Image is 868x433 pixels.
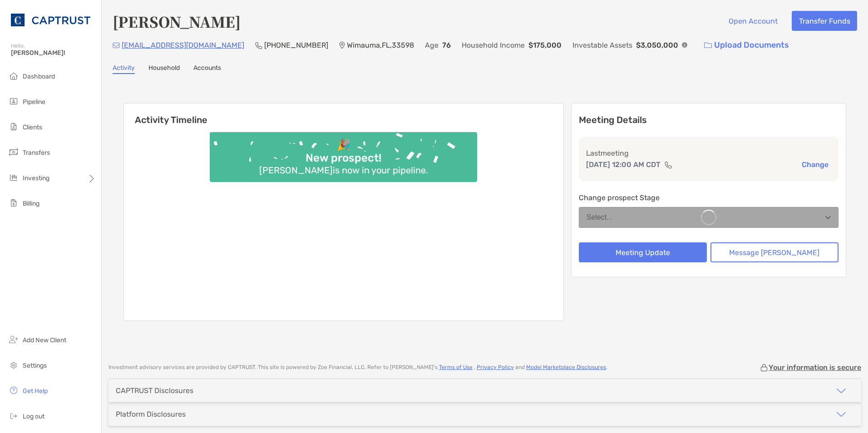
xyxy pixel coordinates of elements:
span: Billing [23,200,39,207]
p: [PHONE_NUMBER] [264,39,328,51]
p: Wimauma , FL , 33598 [347,39,414,51]
p: Your information is secure [769,363,861,372]
a: Household [148,64,180,74]
p: Last meeting [586,148,831,159]
img: Email Icon [113,43,120,48]
p: $3,050,000 [636,39,678,51]
a: Activity [113,64,135,74]
p: [DATE] 12:00 AM CDT [586,159,661,170]
h6: Activity Timeline [124,103,563,125]
p: Meeting Details [579,114,838,126]
span: Transfers [23,149,50,157]
img: icon arrow [836,385,847,396]
p: [EMAIL_ADDRESS][DOMAIN_NAME] [122,39,244,51]
a: Privacy Policy [477,364,514,370]
span: Settings [23,362,47,369]
p: $175,000 [528,39,562,51]
button: Change [799,160,831,169]
span: Investing [23,174,49,182]
a: Upload Documents [698,35,795,55]
img: Info Icon [682,42,687,48]
img: CAPTRUST Logo [11,4,90,36]
img: clients icon [8,121,19,132]
a: Terms of Use [439,364,473,370]
img: settings icon [8,359,19,370]
span: Log out [23,413,44,420]
div: CAPTRUST Disclosures [116,386,193,395]
div: 🎉 [333,138,354,152]
button: Transfer Funds [792,11,857,31]
p: Investable Assets [572,39,632,51]
p: Household Income [462,39,525,51]
button: Meeting Update [579,242,707,262]
h4: [PERSON_NAME] [113,11,241,32]
p: Age [425,39,439,51]
img: add_new_client icon [8,334,19,345]
span: Get Help [23,387,48,395]
span: Pipeline [23,98,45,106]
img: billing icon [8,197,19,208]
div: [PERSON_NAME] is now in your pipeline. [256,165,432,176]
p: Change prospect Stage [579,192,838,203]
img: button icon [704,42,712,49]
img: investing icon [8,172,19,183]
img: communication type [664,161,672,168]
img: transfers icon [8,147,19,157]
p: 76 [442,39,451,51]
p: Investment advisory services are provided by CAPTRUST . This site is powered by Zoe Financial, LL... [108,364,607,371]
img: icon arrow [836,409,847,420]
img: Location Icon [339,42,345,49]
img: logout icon [8,410,19,421]
a: Model Marketplace Disclosures [526,364,606,370]
span: Clients [23,123,42,131]
img: get-help icon [8,385,19,396]
button: Message [PERSON_NAME] [710,242,838,262]
div: Platform Disclosures [116,410,186,418]
img: dashboard icon [8,70,19,81]
img: pipeline icon [8,96,19,107]
button: Open Account [721,11,784,31]
span: Dashboard [23,73,55,80]
span: [PERSON_NAME]! [11,49,96,57]
img: Phone Icon [255,42,262,49]
div: New prospect! [302,152,385,165]
span: Add New Client [23,336,66,344]
a: Accounts [193,64,221,74]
